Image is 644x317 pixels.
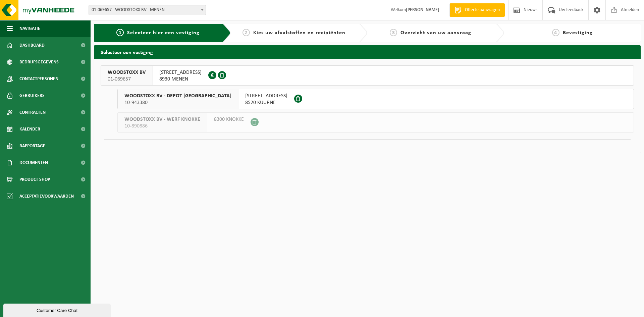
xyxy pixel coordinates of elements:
[108,76,146,83] span: 01-069657
[245,99,287,106] span: 8520 KUURNE
[108,69,146,76] span: WOODSTOXX BV
[253,30,345,36] span: Kies uw afvalstoffen en recipiënten
[19,70,58,87] span: Contactpersonen
[563,30,593,36] span: Bevestiging
[19,121,40,138] span: Kalender
[463,7,501,13] span: Offerte aanvragen
[159,76,202,83] span: 8930 MENEN
[124,116,200,123] span: WOODSTOXX BV - WERF KNOKKE
[245,93,287,99] span: [STREET_ADDRESS]
[19,20,40,37] span: Navigatie
[94,45,641,58] h2: Selecteer een vestiging
[19,138,45,154] span: Rapportage
[19,171,50,188] span: Product Shop
[89,5,206,15] span: 01-069657 - WOODSTOXX BV - MENEN
[19,188,74,205] span: Acceptatievoorwaarden
[400,30,471,36] span: Overzicht van uw aanvraag
[3,302,112,317] iframe: chat widget
[214,116,244,123] span: 8300 KNOKKE
[124,123,200,129] span: 10-890886
[116,29,124,36] span: 1
[159,69,202,76] span: [STREET_ADDRESS]
[101,65,634,86] button: WOODSTOXX BV 01-069657 [STREET_ADDRESS]8930 MENEN
[552,29,559,36] span: 4
[406,7,439,12] strong: [PERSON_NAME]
[127,30,200,36] span: Selecteer hier een vestiging
[19,154,48,171] span: Documenten
[19,37,45,54] span: Dashboard
[19,104,46,121] span: Contracten
[243,29,250,36] span: 2
[124,99,231,106] span: 10-943380
[390,29,397,36] span: 3
[89,5,206,15] span: 01-069657 - WOODSTOXX BV - MENEN
[124,93,231,99] span: WOODSTOXX BV - DEPOT [GEOGRAPHIC_DATA]
[19,87,45,104] span: Gebruikers
[449,3,505,17] a: Offerte aanvragen
[117,89,634,109] button: WOODSTOXX BV - DEPOT [GEOGRAPHIC_DATA] 10-943380 [STREET_ADDRESS]8520 KUURNE
[19,54,59,70] span: Bedrijfsgegevens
